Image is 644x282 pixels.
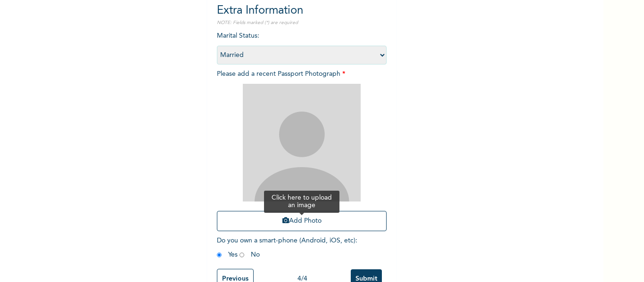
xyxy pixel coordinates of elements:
button: Add Photo [217,211,387,231]
p: NOTE: Fields marked (*) are required [217,19,387,26]
h2: Extra Information [217,2,387,19]
span: Marital Status : [217,32,387,58]
span: Do you own a smart-phone (Android, iOS, etc) : Yes No [217,237,357,258]
img: Crop [243,84,361,201]
span: Please add a recent Passport Photograph [217,71,387,236]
